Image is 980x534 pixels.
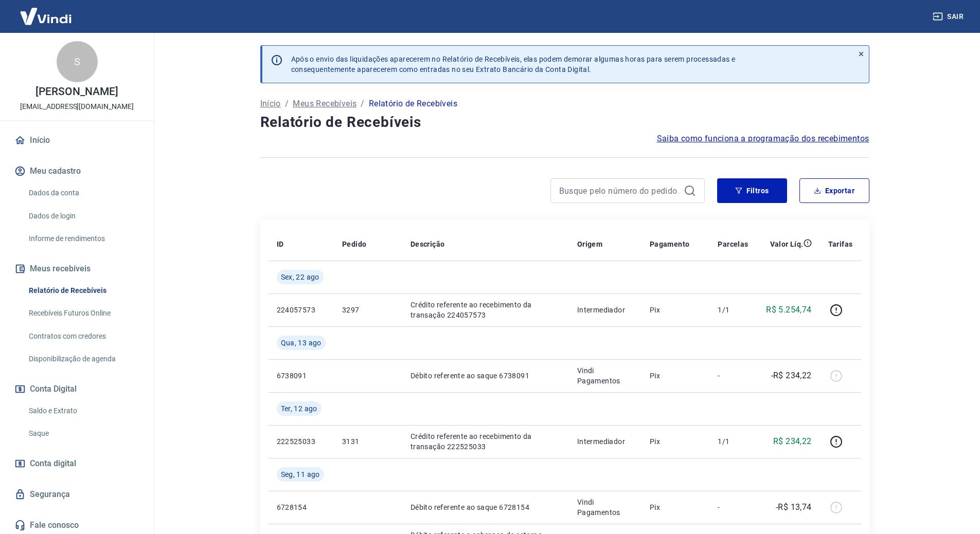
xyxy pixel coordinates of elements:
[25,182,141,204] a: Dados da conta
[717,178,787,203] button: Filtros
[650,502,702,512] p: Pix
[559,183,680,198] input: Busque pelo número do pedido
[650,305,702,315] p: Pix
[577,365,633,386] p: Vindi Pagamentos
[411,502,561,512] p: Débito referente ao saque 6728154
[25,303,141,324] a: Recebíveis Futuros Online
[361,98,364,110] p: /
[771,370,812,382] p: -R$ 234,22
[260,112,869,133] h4: Relatório de Recebíveis
[30,456,76,471] span: Conta digital
[657,133,869,145] a: Saiba como funciona a programação dos recebimentos
[342,239,366,249] p: Pedido
[12,378,141,400] button: Conta Digital
[718,436,748,447] p: 1/1
[277,436,326,447] p: 222525033
[650,436,702,447] p: Pix
[20,101,134,112] p: [EMAIL_ADDRESS][DOMAIN_NAME]
[650,239,690,249] p: Pagamento
[577,436,633,447] p: Intermediador
[25,206,141,227] a: Dados de login
[342,436,394,447] p: 3131
[277,371,326,381] p: 6738091
[25,228,141,249] a: Informe de rendimentos
[718,239,748,249] p: Parcelas
[277,305,326,315] p: 224057573
[12,452,141,475] a: Conta digital
[25,423,141,444] a: Saque
[776,501,812,513] p: -R$ 13,74
[281,272,319,282] span: Sex, 22 ago
[411,239,445,249] p: Descrição
[718,305,748,315] p: 1/1
[718,502,748,512] p: -
[25,348,141,370] a: Disponibilização de agenda
[828,239,853,249] p: Tarifas
[277,239,284,249] p: ID
[650,371,702,381] p: Pix
[293,98,357,110] a: Meus Recebíveis
[773,435,812,448] p: R$ 234,22
[281,338,322,348] span: Qua, 13 ago
[369,98,457,110] p: Relatório de Recebíveis
[718,371,748,381] p: -
[766,304,811,316] p: R$ 5.254,74
[277,502,326,512] p: 6728154
[12,160,141,182] button: Meu cadastro
[25,280,141,301] a: Relatório de Recebíveis
[342,305,394,315] p: 3297
[577,497,633,518] p: Vindi Pagamentos
[577,305,633,315] p: Intermediador
[577,239,602,249] p: Origem
[285,98,289,110] p: /
[260,98,281,110] a: Início
[411,431,561,452] p: Crédito referente ao recebimento da transação 222525033
[931,7,968,26] button: Sair
[57,41,98,82] div: S
[411,300,561,320] p: Crédito referente ao recebimento da transação 224057573
[770,239,804,249] p: Valor Líq.
[281,469,320,480] span: Seg, 11 ago
[12,257,141,280] button: Meus recebíveis
[35,86,118,97] p: [PERSON_NAME]
[12,483,141,506] a: Segurança
[291,54,736,75] p: Após o envio das liquidações aparecerem no Relatório de Recebíveis, elas podem demorar algumas ho...
[799,178,869,203] button: Exportar
[25,400,141,421] a: Saldo e Extrato
[12,129,141,152] a: Início
[281,403,317,414] span: Ter, 12 ago
[25,326,141,347] a: Contratos com credores
[12,1,79,32] img: Vindi
[411,371,561,381] p: Débito referente ao saque 6738091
